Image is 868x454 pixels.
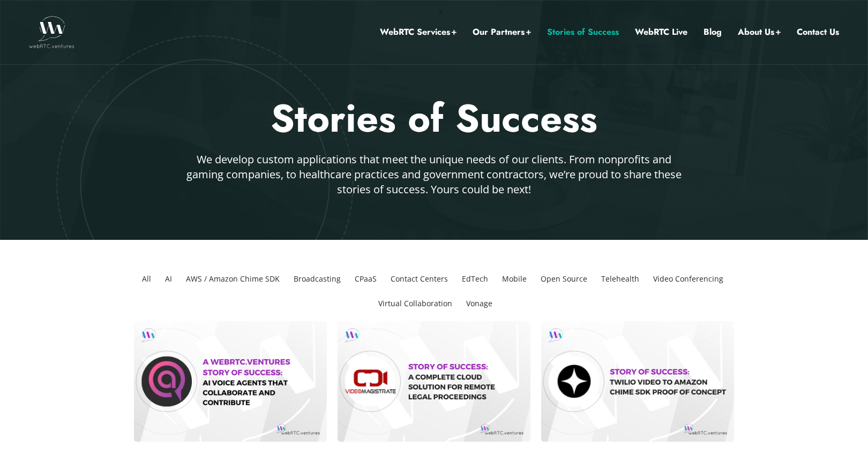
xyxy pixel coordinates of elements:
[738,25,781,39] a: About Us
[350,267,381,291] li: CPaaS
[473,25,531,39] a: Our Partners
[458,267,492,291] li: EdTech
[121,94,747,144] h2: Stories of Success
[649,267,728,291] li: Video Conferencing
[182,267,284,291] li: AWS / Amazon Chime SDK
[29,16,74,48] img: WebRTC.ventures
[547,25,619,39] a: Stories of Success
[536,267,592,291] li: Open Source
[161,267,176,291] li: AI
[797,25,839,39] a: Contact Us
[374,291,457,316] li: Virtual Collaboration
[704,25,722,39] a: Blog
[597,267,643,291] li: Telehealth
[289,267,345,291] li: Broadcasting
[462,291,497,316] li: Vonage
[498,267,531,291] li: Mobile
[386,267,452,291] li: Contact Centers
[138,267,155,291] li: All
[635,25,687,39] a: WebRTC Live
[380,25,457,39] a: WebRTC Services
[183,152,685,197] p: We develop custom applications that meet the unique needs of our clients. From nonprofits and gam...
